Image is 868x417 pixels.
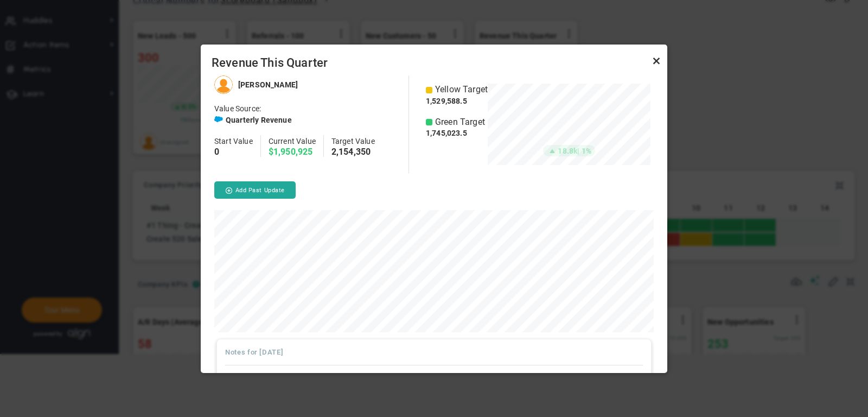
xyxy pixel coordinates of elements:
[214,115,223,124] span: Salesforce Enabled<br />Sandbox: Quarterly Revenue
[214,147,253,157] h4: 0
[214,181,296,199] button: Add Past Update
[269,137,316,146] span: Current Value
[238,80,298,90] h4: [PERSON_NAME]
[435,116,485,129] span: Green Target
[331,137,375,146] span: Target Value
[331,147,375,157] h4: 2,154,350
[226,115,292,125] h4: Quarterly Revenue
[214,104,261,113] span: Value Source:
[225,347,643,358] h3: Notes for [DATE]
[426,96,488,106] h4: 1,529,588.5
[212,55,656,71] span: Revenue This Quarter
[269,147,316,157] h4: $1,950,925
[650,54,663,67] a: Close
[435,84,488,96] span: Yellow Target
[214,75,233,94] img: Tom Johnson
[426,128,488,138] h4: 1,745,023.5
[214,137,253,146] span: Start Value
